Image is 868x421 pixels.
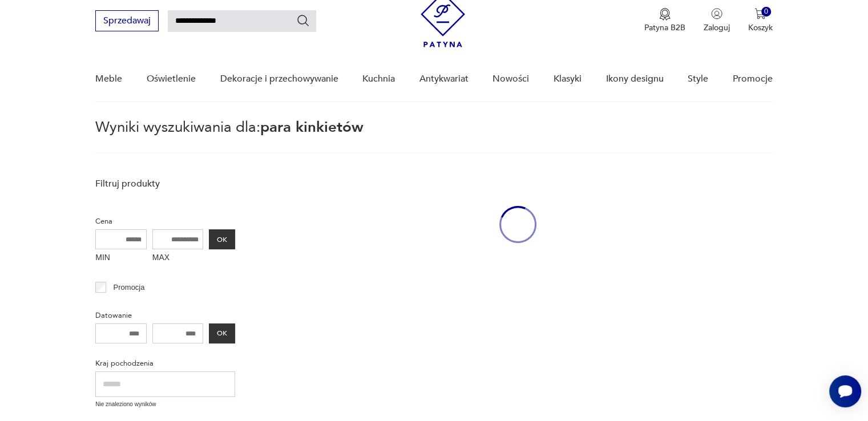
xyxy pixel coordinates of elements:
[95,400,235,409] p: Nie znaleziono wyników
[220,57,338,101] a: Dekoracje i przechowywanie
[829,375,861,407] iframe: Smartsupp widget button
[114,281,145,294] p: Promocja
[754,8,766,19] img: Ikona koszyka
[95,357,235,370] p: Kraj pochodzenia
[147,57,196,101] a: Oświetlenie
[95,215,235,228] p: Cena
[362,57,395,101] a: Kuchnia
[554,57,582,101] a: Klasyki
[95,249,147,268] label: MIN
[644,8,685,33] button: Patyna B2B
[260,117,364,137] span: para kinkietów
[605,57,663,101] a: Ikony designu
[209,323,235,343] button: OK
[296,14,310,27] button: Szukaj
[761,7,771,17] div: 0
[711,8,722,19] img: Ikonka użytkownika
[644,8,685,33] a: Ikona medaluPatyna B2B
[95,10,159,31] button: Sprzedawaj
[209,229,235,249] button: OK
[95,120,772,153] p: Wyniki wyszukiwania dla:
[748,22,773,33] p: Koszyk
[499,172,536,277] div: oval-loading
[95,18,159,26] a: Sprzedawaj
[95,57,122,101] a: Meble
[492,57,529,101] a: Nowości
[95,177,235,190] p: Filtruj produkty
[644,22,685,33] p: Patyna B2B
[152,249,204,268] label: MAX
[704,22,730,33] p: Zaloguj
[95,309,235,322] p: Datowanie
[659,8,671,21] img: Ikona medalu
[688,57,708,101] a: Style
[419,57,469,101] a: Antykwariat
[704,8,730,33] button: Zaloguj
[733,57,773,101] a: Promocje
[748,8,773,33] button: 0Koszyk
